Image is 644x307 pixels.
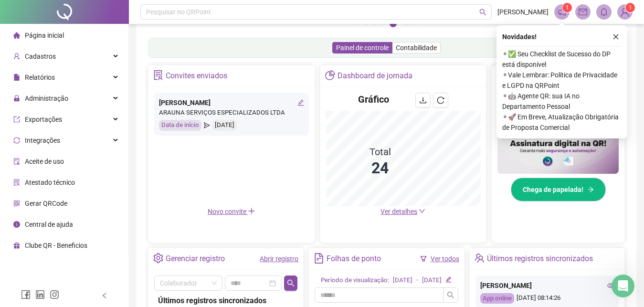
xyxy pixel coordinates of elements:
[447,291,454,299] span: search
[13,74,20,81] span: file
[212,120,237,131] div: [DATE]
[502,32,537,42] span: Novidades !
[445,276,452,283] span: edit
[327,251,381,267] div: Folhas de ponto
[25,200,67,207] span: Gerar QRCode
[420,255,427,262] span: filter
[25,53,56,60] span: Cadastros
[502,91,622,112] span: ⚬ 🤖 Agente QR: sua IA no Departamento Pessoal
[248,207,255,215] span: plus
[25,179,75,186] span: Atestado técnico
[480,293,614,304] div: [DATE] 08:14:26
[13,95,20,102] span: lock
[13,221,20,228] span: info-circle
[437,96,444,104] span: reload
[480,280,614,291] div: [PERSON_NAME]
[558,8,566,16] span: notification
[25,74,55,81] span: Relatórios
[25,158,64,165] span: Aceite de uso
[13,158,20,165] span: audit
[101,292,108,299] span: left
[393,275,412,286] div: [DATE]
[511,178,606,201] button: Chega de papelada!
[502,49,622,70] span: ⚬ ✅ Seu Checklist de Sucesso do DP está disponível
[502,112,622,133] span: ⚬ 🚀 Em Breve, Atualização Obrigatória de Proposta Comercial
[523,184,583,195] span: Chega de papelada!
[625,3,635,12] sup: Atualize o seu contato no menu Meus Dados
[419,96,427,104] span: download
[587,186,594,193] span: arrow-right
[166,68,227,84] div: Convites enviados
[13,116,20,123] span: export
[618,5,632,19] img: 83753
[396,44,437,52] span: Contabilidade
[562,3,572,12] sup: 1
[25,32,64,39] span: Página inicial
[25,221,73,228] span: Central de ajuda
[566,4,569,11] span: 1
[13,53,20,60] span: user-add
[314,253,324,263] span: file-text
[208,208,255,215] span: Novo convite
[260,255,298,263] a: Abrir registro
[502,70,622,91] span: ⚬ Vale Lembrar: Política de Privacidade e LGPD na QRPoint
[480,293,514,304] div: App online
[158,295,294,307] div: Últimos registros sincronizados
[600,8,608,16] span: bell
[364,20,369,25] button: 2
[497,7,549,17] span: [PERSON_NAME]
[25,242,87,249] span: Clube QR - Beneficios
[479,9,486,16] span: search
[607,282,614,289] span: eye
[35,290,45,299] span: linkedin
[612,275,634,297] iframe: Intercom live chat
[431,255,459,263] a: Ver todos
[297,99,304,106] span: edit
[422,275,442,286] div: [DATE]
[380,208,425,215] a: Ver detalhes down
[629,4,632,11] span: 1
[475,253,485,263] span: team
[13,200,20,207] span: qrcode
[153,70,163,80] span: solution
[159,97,304,108] div: [PERSON_NAME]
[416,275,418,286] div: -
[166,251,225,267] div: Gerenciar registro
[159,108,304,118] div: ARAUNA SERVIÇOS ESPECIALIZADOS LTDA
[380,208,417,215] span: Ver detalhes
[21,290,31,299] span: facebook
[390,20,397,27] button: 5
[13,179,20,186] span: solution
[13,32,20,39] span: home
[153,253,163,263] span: setting
[487,251,593,267] div: Últimos registros sincronizados
[355,20,360,25] button: 1
[25,95,68,102] span: Administração
[413,20,418,25] button: 7
[358,93,389,106] h4: Gráfico
[381,20,386,25] button: 4
[325,70,335,80] span: pie-chart
[13,137,20,144] span: sync
[579,8,587,16] span: mail
[419,208,425,214] span: down
[405,20,410,25] button: 6
[204,120,210,131] span: send
[25,137,60,144] span: Integrações
[25,116,62,123] span: Exportações
[497,134,619,174] img: banner%2F02c71560-61a6-44d4-94b9-c8ab97240462.png
[50,290,59,299] span: instagram
[336,44,389,52] span: Painel de controle
[321,275,389,286] div: Período de visualização:
[338,68,412,84] div: Dashboard de jornada
[612,33,619,40] span: close
[159,120,201,131] div: Data de início
[372,20,377,25] button: 3
[13,242,20,249] span: gift
[287,279,295,287] span: search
